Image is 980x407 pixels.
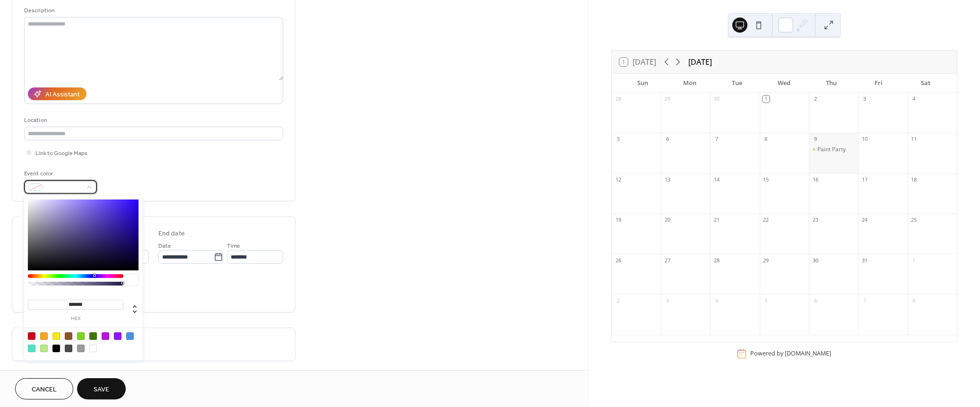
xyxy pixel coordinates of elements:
[227,241,240,251] span: Time
[89,345,97,352] div: #FFFFFF
[713,176,720,183] div: 14
[688,56,712,68] div: [DATE]
[861,95,868,103] div: 3
[114,332,121,340] div: #9013FE
[664,257,671,264] div: 27
[615,257,622,264] div: 26
[750,350,831,358] div: Powered by
[28,345,35,352] div: #50E3C2
[785,350,831,358] a: [DOMAIN_NAME]
[24,6,281,16] div: Description
[615,136,622,143] div: 5
[15,378,73,399] button: Cancel
[763,257,770,264] div: 29
[812,136,819,143] div: 9
[28,332,35,340] div: #D0021B
[77,378,126,399] button: Save
[45,90,80,100] div: AI Assistant
[664,136,671,143] div: 6
[664,176,671,183] div: 13
[713,297,720,304] div: 4
[861,297,868,304] div: 7
[35,148,87,158] span: Link to Google Maps
[24,169,95,179] div: Event color
[664,95,671,103] div: 29
[615,297,622,304] div: 2
[89,332,97,340] div: #417505
[713,136,720,143] div: 7
[619,74,667,93] div: Sun
[65,332,72,340] div: #8B572A
[812,95,819,103] div: 2
[615,216,622,224] div: 19
[126,332,134,340] div: #4A90E2
[812,257,819,264] div: 30
[763,297,770,304] div: 5
[28,87,87,100] button: AI Assistant
[763,176,770,183] div: 15
[713,257,720,264] div: 28
[861,136,868,143] div: 10
[667,74,714,93] div: Mon
[40,345,48,352] div: #B8E986
[855,74,902,93] div: Fri
[763,136,770,143] div: 8
[713,74,761,93] div: Tue
[861,176,868,183] div: 17
[77,332,85,340] div: #7ED321
[102,332,109,340] div: #BD10E0
[40,332,48,340] div: #F5A623
[77,345,85,352] div: #9B9B9B
[94,385,109,395] span: Save
[52,345,60,352] div: #000000
[812,176,819,183] div: 16
[664,216,671,224] div: 20
[28,316,123,321] label: hex
[902,74,949,93] div: Sat
[911,297,918,304] div: 8
[809,146,858,154] div: Paint Party
[65,345,72,352] div: #4A4A4A
[761,74,808,93] div: Wed
[763,216,770,224] div: 22
[808,74,855,93] div: Thu
[812,216,819,224] div: 23
[911,176,918,183] div: 18
[763,95,770,103] div: 1
[861,216,868,224] div: 24
[812,297,819,304] div: 6
[664,297,671,304] div: 3
[911,257,918,264] div: 1
[615,176,622,183] div: 12
[817,146,846,154] div: Paint Party
[911,136,918,143] div: 11
[911,95,918,103] div: 4
[713,95,720,103] div: 30
[911,216,918,224] div: 25
[615,95,622,103] div: 28
[24,115,281,125] div: Location
[713,216,720,224] div: 21
[158,241,171,251] span: Date
[52,332,60,340] div: #F8E71C
[861,257,868,264] div: 31
[158,229,185,239] div: End date
[32,385,57,395] span: Cancel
